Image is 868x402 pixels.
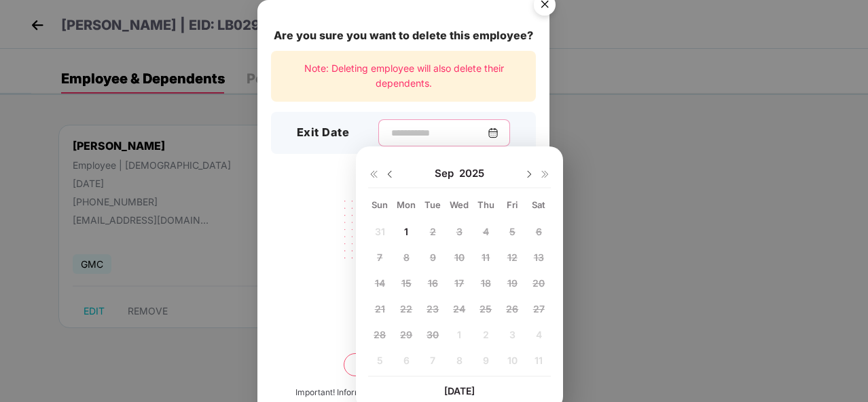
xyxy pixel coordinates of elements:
[435,167,459,180] span: Sep
[488,127,499,138] img: svg+xml;base64,PHN2ZyBpZD0iQ2FsZW5kYXItMzJ4MzIiIHhtbG5zPSJodHRwOi8vd3d3LnczLm9yZy8yMDAwL3N2ZyIgd2...
[384,169,395,180] img: svg+xml;base64,PHN2ZyBpZD0iRHJvcGRvd24tMzJ4MzIiIHhtbG5zPSJodHRwOi8vd3d3LnczLm9yZy8yMDAwL3N2ZyIgd2...
[368,199,392,211] div: Sun
[327,192,480,298] img: svg+xml;base64,PHN2ZyB4bWxucz0iaHR0cDovL3d3dy53My5vcmcvMjAwMC9zdmciIHdpZHRoPSIyMjQiIGhlaWdodD0iMT...
[271,27,536,44] div: Are you sure you want to delete this employee?
[368,169,379,180] img: svg+xml;base64,PHN2ZyB4bWxucz0iaHR0cDovL3d3dy53My5vcmcvMjAwMC9zdmciIHdpZHRoPSIxNiIgaGVpZ2h0PSIxNi...
[501,199,524,211] div: Fri
[444,385,475,397] span: [DATE]
[474,199,498,211] div: Thu
[527,199,551,211] div: Sat
[448,199,471,211] div: Wed
[404,226,408,237] span: 1
[297,124,350,142] h3: Exit Date
[524,169,535,180] img: svg+xml;base64,PHN2ZyBpZD0iRHJvcGRvd24tMzJ4MzIiIHhtbG5zPSJodHRwOi8vd3d3LnczLm9yZy8yMDAwL3N2ZyIgd2...
[459,167,484,180] span: 2025
[295,386,511,399] div: Important! Information once deleted, can’t be recovered.
[395,199,418,211] div: Mon
[271,51,536,102] div: Note: Deleting employee will also delete their dependents.
[421,199,445,211] div: Tue
[540,169,551,180] img: svg+xml;base64,PHN2ZyB4bWxucz0iaHR0cDovL3d3dy53My5vcmcvMjAwMC9zdmciIHdpZHRoPSIxNiIgaGVpZ2h0PSIxNi...
[344,353,463,376] button: Delete permanently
